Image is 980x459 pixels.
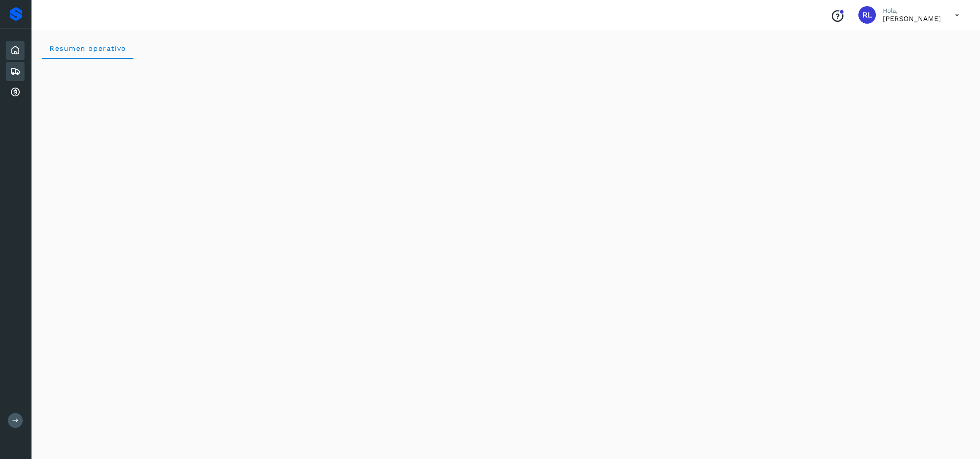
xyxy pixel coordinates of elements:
p: Hola, [883,7,941,14]
div: Inicio [6,41,24,60]
p: Rafael Lopez Arceo [883,14,941,23]
div: Embarques [6,62,24,81]
span: Resumen operativo [49,44,126,53]
div: Cuentas por cobrar [6,83,24,102]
